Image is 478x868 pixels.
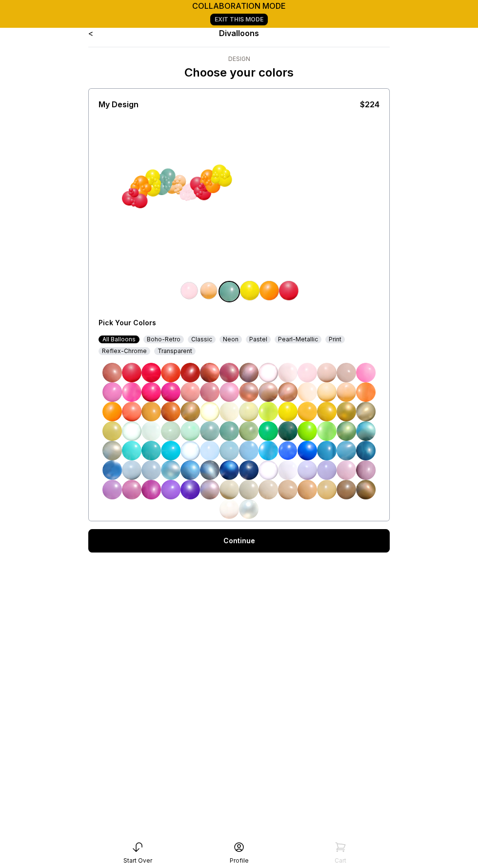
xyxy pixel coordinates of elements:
a: < [88,28,93,38]
div: Neon [219,335,242,343]
div: Divalloons [149,27,330,39]
div: My Design [99,99,139,110]
div: Pick Your Colors [99,318,267,328]
div: All Balloons [99,335,139,343]
div: Reflex-Chrome [99,347,150,355]
div: Pearl-Metallic [275,335,321,343]
div: $224 [360,99,379,110]
div: Start Over [123,857,152,865]
a: Continue [88,529,390,552]
div: Profile [230,857,249,865]
div: Cart [335,857,346,865]
p: Choose your colors [184,65,294,80]
div: Transparent [154,347,196,355]
div: Classic [188,335,216,343]
div: Design [184,55,294,63]
div: Boho-Retro [143,335,184,343]
div: Pastel [246,335,271,343]
a: Exit This Mode [210,14,268,25]
div: Print [325,335,345,343]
